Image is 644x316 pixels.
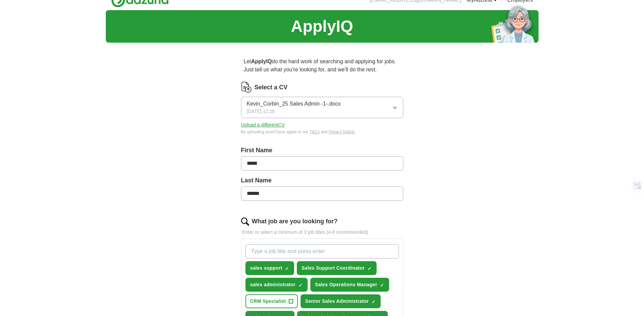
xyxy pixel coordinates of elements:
[372,299,376,304] span: ✓
[251,59,272,64] strong: ApplyIQ
[252,217,338,226] label: What job are you looking for?
[241,121,285,129] button: Upload a differentCV
[241,176,403,185] label: Last Name
[245,294,298,308] button: CRM Specialist
[241,146,403,155] label: First Name
[299,283,303,288] span: ✓
[245,278,308,292] button: sales administrator✓
[241,55,403,76] p: Let do the hard work of searching and applying for jobs. Just tell us what you're looking for, an...
[241,82,252,93] img: CV Icon
[305,298,369,305] span: Senior Sales Administrator
[250,265,283,272] span: sales support
[247,100,341,108] span: Kevin_Corbin_25 Sales Admin -1-.docx
[367,266,372,271] span: ✓
[310,278,389,292] button: Sales Operations Manager✓
[291,14,353,39] h1: ApplyIQ
[245,244,399,258] input: Type a job title and press enter
[250,298,286,305] span: CRM Specialist
[285,266,289,271] span: ✓
[315,281,377,288] span: Sales Operations Manager
[241,229,403,236] p: Enter or select a minimum of 3 job titles (4-8 recommended)
[301,294,381,308] button: Senior Sales Administrator✓
[309,130,319,134] a: T&Cs
[302,265,365,272] span: Sales Support Coordinator
[297,261,377,275] button: Sales Support Coordinator✓
[241,129,403,135] div: By uploading your CV you agree to our and .
[250,281,296,288] span: sales administrator
[241,97,403,118] button: Kevin_Corbin_25 Sales Admin -1-.docx[DATE] 12:26
[329,130,355,134] a: Privacy Notice
[247,108,275,115] span: [DATE] 12:26
[245,261,294,275] button: sales support✓
[241,218,249,226] img: search.png
[255,83,288,92] label: Select a CV
[380,283,384,288] span: ✓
